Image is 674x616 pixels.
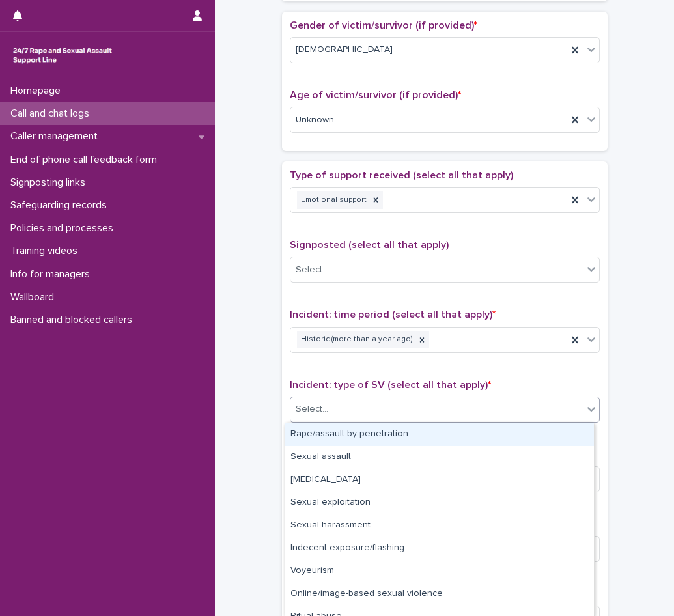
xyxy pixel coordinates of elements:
[285,537,594,560] div: Indecent exposure/flashing
[285,492,594,514] div: Sexual exploitation
[285,423,594,446] div: Rape/assault by penetration
[5,268,100,281] p: Info for managers
[290,90,461,100] span: Age of victim/survivor (if provided)
[5,85,71,97] p: Homepage
[296,402,328,416] div: Select...
[5,107,100,120] p: Call and chat logs
[290,170,513,180] span: Type of support received (select all that apply)
[290,380,491,390] span: Incident: type of SV (select all that apply)
[297,191,369,209] div: Emotional support
[5,314,143,326] p: Banned and blocked callers
[285,446,594,469] div: Sexual assault
[290,240,449,250] span: Signposted (select all that apply)
[5,154,167,166] p: End of phone call feedback form
[285,469,594,492] div: Child sexual abuse
[296,43,393,57] span: [DEMOGRAPHIC_DATA]
[296,113,334,127] span: Unknown
[5,245,88,257] p: Training videos
[290,309,496,320] span: Incident: time period (select all that apply)
[5,176,96,189] p: Signposting links
[5,291,64,303] p: Wallboard
[5,199,117,212] p: Safeguarding records
[285,560,594,583] div: Voyeurism
[5,222,124,234] p: Policies and processes
[297,331,415,348] div: Historic (more than a year ago)
[285,583,594,606] div: Online/image-based sexual violence
[290,20,477,31] span: Gender of victim/survivor (if provided)
[5,130,108,143] p: Caller management
[296,263,328,277] div: Select...
[285,514,594,537] div: Sexual harassment
[10,42,115,68] img: rhQMoQhaT3yELyF149Cw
